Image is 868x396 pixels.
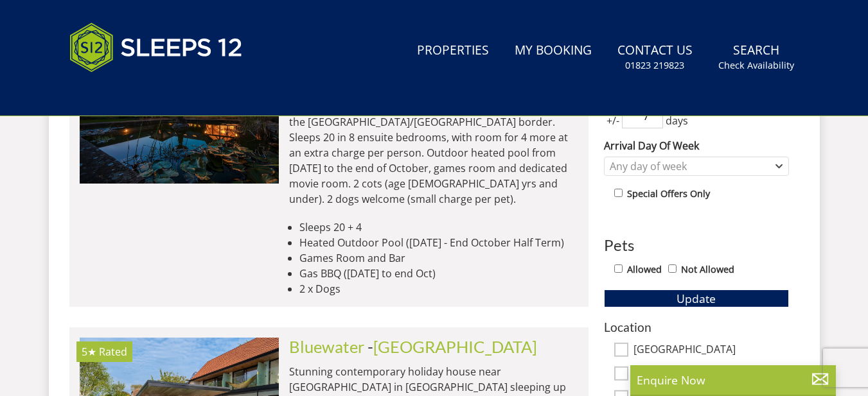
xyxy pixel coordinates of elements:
[633,343,789,357] label: [GEOGRAPHIC_DATA]
[681,263,734,277] label: Not Allowed
[604,138,789,153] label: Arrival Day Of Week
[625,59,684,72] small: 01823 219823
[637,372,829,388] p: Enquire Now
[604,289,789,307] button: Update
[289,99,578,207] p: Converted grain barns in the Cranborne Chase AONB on the [GEOGRAPHIC_DATA]/[GEOGRAPHIC_DATA] bord...
[299,220,578,235] li: Sleeps 20 + 4
[299,235,578,250] li: Heated Outdoor Pool ([DATE] - End October Half Term)
[604,237,789,254] h3: Pets
[607,159,773,173] div: Any day of week
[299,250,578,266] li: Games Room and Bar
[299,281,578,297] li: 2 x Dogs
[289,337,364,356] a: Bluewater
[713,37,799,78] a: SearchCheck Availability
[677,291,716,306] span: Update
[99,345,127,359] span: Rated
[82,345,96,359] span: Bluewater has a 5 star rating under the Quality in Tourism Scheme
[509,37,597,65] a: My Booking
[663,113,691,128] span: days
[299,266,578,281] li: Gas BBQ ([DATE] to end Oct)
[69,15,243,80] img: Sleeps 12
[373,337,537,356] a: [GEOGRAPHIC_DATA]
[627,263,662,277] label: Allowed
[80,55,279,183] img: house-on-the-hill-large-holiday-home-accommodation-wiltshire-sleeps-16.original.jpg
[63,87,198,98] iframe: Customer reviews powered by Trustpilot
[604,113,622,128] span: +/-
[612,37,698,78] a: Contact Us01823 219823
[604,320,789,334] h3: Location
[412,37,494,65] a: Properties
[368,337,537,356] span: -
[718,59,794,72] small: Check Availability
[627,187,710,201] label: Special Offers Only
[80,55,279,183] a: 5★ Rated
[604,157,789,176] div: Combobox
